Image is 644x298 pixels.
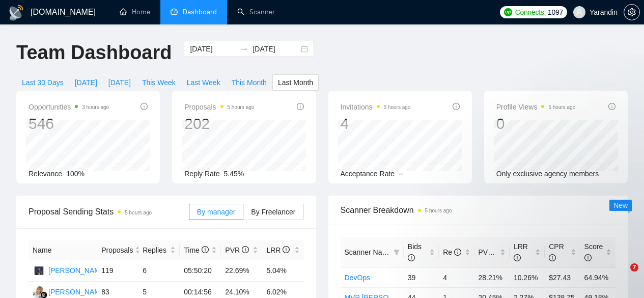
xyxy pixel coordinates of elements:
[108,77,131,88] span: [DATE]
[143,245,168,256] span: Replies
[341,114,411,133] div: 4
[608,103,615,110] span: info-circle
[171,8,178,15] span: dashboard
[496,101,576,113] span: Profile Views
[16,41,172,65] h1: Team Dashboard
[297,103,304,110] span: info-circle
[224,170,244,178] span: 5.45%
[125,210,152,215] time: 5 hours ago
[609,263,634,288] iframe: Intercom live chat
[242,246,249,253] span: info-circle
[181,74,226,91] button: Last Week
[232,77,267,88] span: This Month
[345,274,371,282] a: DevOps
[142,77,176,88] span: This Week
[184,170,219,178] span: Reply Rate
[515,7,546,18] span: Connects:
[272,74,319,91] button: Last Month
[101,245,133,256] span: Proposals
[75,77,97,88] span: [DATE]
[183,8,217,16] span: Dashboard
[97,240,138,260] th: Proposals
[66,170,85,178] span: 100%
[8,5,24,21] img: logo
[504,8,512,16] img: upwork-logo.png
[240,45,248,53] span: swap-right
[283,246,290,253] span: info-circle
[141,103,148,110] span: info-circle
[184,114,254,133] div: 202
[453,103,460,110] span: info-circle
[251,208,295,216] span: By Freelancer
[120,8,150,16] a: homeHome
[262,260,303,282] td: 5.04%
[33,287,107,295] a: AK[PERSON_NAME]
[228,104,255,110] time: 5 hours ago
[82,104,109,110] time: 3 hours ago
[624,4,640,20] button: setting
[138,260,180,282] td: 6
[391,245,402,260] span: filter
[136,74,181,91] button: This Week
[278,77,313,88] span: Last Month
[425,208,452,213] time: 5 hours ago
[496,170,599,178] span: Only exclusive agency members
[384,104,411,110] time: 5 hours ago
[576,9,583,16] span: user
[341,170,395,178] span: Acceptance Rate
[474,267,510,287] td: 28.21%
[190,43,236,55] input: Start date
[16,74,69,91] button: Last 30 Days
[496,114,576,133] div: 0
[580,267,615,287] td: 64.94%
[341,101,411,113] span: Invitations
[202,246,209,253] span: info-circle
[624,8,639,16] span: setting
[443,248,461,256] span: Re
[253,43,299,55] input: End date
[33,266,107,274] a: DS[PERSON_NAME]
[33,264,45,277] img: DS
[545,267,580,287] td: $27.43
[97,260,138,282] td: 119
[225,246,249,254] span: PVR
[439,267,474,287] td: 4
[29,114,109,133] div: 546
[510,267,545,287] td: 10.26%
[180,260,221,282] td: 05:50:20
[548,7,563,18] span: 1097
[624,8,640,16] a: setting
[548,104,575,110] time: 5 hours ago
[630,263,638,272] span: 7
[237,8,275,16] a: searchScanner
[22,77,64,88] span: Last 30 Days
[48,286,107,297] div: [PERSON_NAME]
[266,246,290,254] span: LRR
[394,249,400,255] span: filter
[29,240,97,260] th: Name
[103,74,136,91] button: [DATE]
[184,246,208,254] span: Time
[408,254,415,261] span: info-circle
[29,170,62,178] span: Relevance
[69,74,103,91] button: [DATE]
[187,77,220,88] span: Last Week
[29,205,189,218] span: Proposal Sending Stats
[226,74,272,91] button: This Month
[399,170,403,178] span: --
[240,45,248,53] span: to
[341,204,616,216] span: Scanner Breakdown
[29,101,109,113] span: Opportunities
[221,260,262,282] td: 22.69%
[48,265,107,276] div: [PERSON_NAME]
[404,267,439,287] td: 39
[408,242,422,262] span: Bids
[197,208,235,216] span: By manager
[138,240,180,260] th: Replies
[184,101,254,113] span: Proposals
[345,248,392,256] span: Scanner Name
